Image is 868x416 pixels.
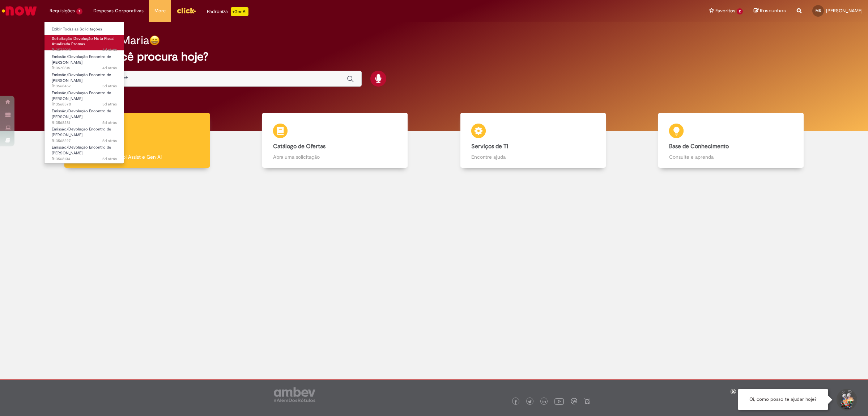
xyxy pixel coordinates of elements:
h2: O que você procura hoje? [72,50,796,63]
img: logo_footer_ambev_rotulo_gray.png [274,387,315,402]
a: Base de Conhecimento Consulte e aprenda [632,113,830,168]
time: 25/09/2025 17:35:45 [102,120,117,125]
img: logo_footer_naosei.png [584,398,591,404]
span: 7 [76,8,82,14]
span: 5d atrás [102,156,117,162]
a: Catálogo de Ofertas Abra uma solicitação [236,113,434,168]
time: 26/09/2025 17:45:59 [102,47,117,53]
span: Emissão/Devolução Encontro de [PERSON_NAME] [52,108,111,120]
a: Aberto R13568281 : Emissão/Devolução Encontro de Contas Fornecedor [44,107,124,123]
a: Serviços de TI Encontre ajuda [434,113,632,168]
img: logo_footer_workplace.png [571,398,577,404]
span: R13568134 [52,156,117,162]
button: Iniciar Conversa de Suporte [835,389,857,411]
b: Serviços de TI [471,143,508,150]
time: 25/09/2025 18:01:42 [102,83,117,89]
img: logo_footer_twitter.png [528,400,532,404]
div: Oi, como posso te ajudar hoje? [738,389,828,410]
img: logo_footer_linkedin.png [542,400,546,404]
span: 4d atrás [102,65,117,71]
span: 4d atrás [102,47,117,53]
time: 25/09/2025 17:48:52 [102,101,117,107]
span: Rascunhos [760,7,786,14]
time: 26/09/2025 12:01:46 [102,65,117,71]
img: happy-face.png [149,35,160,46]
time: 25/09/2025 17:25:21 [102,138,117,143]
span: Favoritos [715,7,735,14]
span: Emissão/Devolução Encontro de [PERSON_NAME] [52,54,111,65]
p: Encontre ajuda [471,153,595,161]
img: logo_footer_youtube.png [554,396,564,406]
a: Aberto R13568134 : Emissão/Devolução Encontro de Contas Fornecedor [44,143,124,159]
span: R13568457 [52,83,117,89]
span: Emissão/Devolução Encontro de [PERSON_NAME] [52,145,111,156]
span: R13568281 [52,120,117,126]
p: +GenAi [231,7,248,16]
span: Emissão/Devolução Encontro de [PERSON_NAME] [52,90,111,101]
a: Tirar dúvidas Tirar dúvidas com Lupi Assist e Gen Ai [38,113,236,168]
span: R13572098 [52,47,117,53]
a: Rascunhos [754,8,786,14]
div: Padroniza [207,7,248,16]
b: Catálogo de Ofertas [273,143,325,150]
span: Despesas Corporativas [93,7,144,14]
span: 5d atrás [102,120,117,125]
span: R13570315 [52,65,117,71]
p: Tirar dúvidas com Lupi Assist e Gen Ai [75,153,199,161]
p: Abra uma solicitação [273,153,397,161]
span: R13568227 [52,138,117,144]
span: MS [816,8,821,13]
a: Exibir Todas as Solicitações [44,25,124,33]
span: [PERSON_NAME] [826,8,863,14]
img: logo_footer_facebook.png [514,400,518,404]
img: ServiceNow [1,4,38,18]
span: 2 [737,8,743,14]
span: Emissão/Devolução Encontro de [PERSON_NAME] [52,126,111,138]
a: Aberto R13570315 : Emissão/Devolução Encontro de Contas Fornecedor [44,53,124,68]
a: Aberto R13568457 : Emissão/Devolução Encontro de Contas Fornecedor [44,71,124,87]
a: Aberto R13568370 : Emissão/Devolução Encontro de Contas Fornecedor [44,89,124,105]
span: Solicitação Devolução Nota Fiscal Atualizada Promax [52,36,114,47]
img: click_logo_yellow_360x200.png [176,5,196,16]
p: Consulte e aprenda [669,153,793,161]
span: More [154,7,166,14]
a: Aberto R13568227 : Emissão/Devolução Encontro de Contas Fornecedor [44,125,124,141]
b: Base de Conhecimento [669,143,729,150]
span: 5d atrás [102,101,117,107]
span: R13568370 [52,101,117,107]
span: 5d atrás [102,138,117,143]
time: 25/09/2025 17:10:59 [102,156,117,162]
span: 5d atrás [102,83,117,89]
ul: Requisições [44,22,124,164]
span: Requisições [50,7,75,14]
span: Emissão/Devolução Encontro de [PERSON_NAME] [52,72,111,83]
a: Aberto R13572098 : Solicitação Devolução Nota Fiscal Atualizada Promax [44,35,124,50]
